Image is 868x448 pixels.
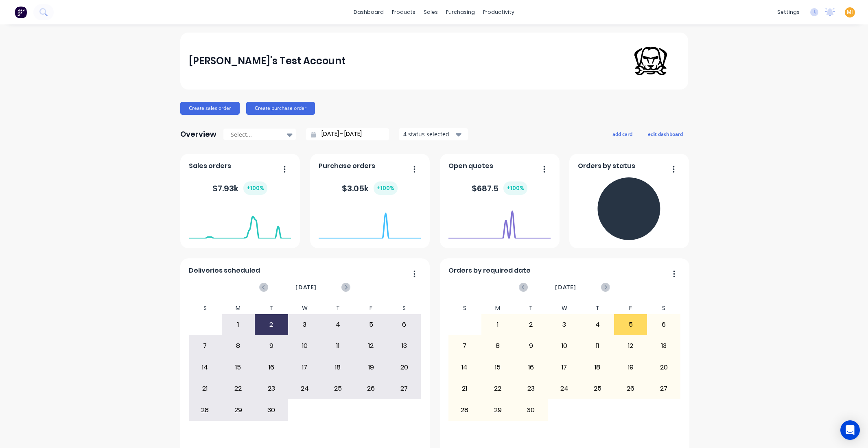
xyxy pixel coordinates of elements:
[581,357,614,378] div: 18
[180,126,216,142] div: Overview
[321,302,354,314] div: T
[607,129,638,139] button: add card
[555,283,576,292] span: [DATE]
[321,378,354,399] div: 25
[442,6,479,18] div: purchasing
[647,302,680,314] div: S
[189,161,231,171] span: Sales orders
[581,302,614,314] div: T
[614,378,647,399] div: 26
[420,6,442,18] div: sales
[840,420,860,440] div: Open Intercom Messenger
[482,378,514,399] div: 22
[515,336,547,356] div: 9
[548,357,581,378] div: 17
[614,357,647,378] div: 19
[578,161,635,171] span: Orders by status
[548,336,581,356] div: 10
[295,283,317,292] span: [DATE]
[515,315,547,335] div: 2
[388,357,420,378] div: 20
[189,378,221,399] div: 21
[503,181,527,195] div: + 100 %
[246,102,315,115] button: Create purchase order
[355,336,387,356] div: 12
[255,378,288,399] div: 23
[355,357,387,378] div: 19
[581,315,614,335] div: 4
[647,378,680,399] div: 27
[614,302,647,314] div: F
[388,6,420,18] div: products
[448,400,481,420] div: 28
[222,357,255,378] div: 15
[354,302,388,314] div: F
[399,128,468,140] button: 4 status selected
[614,336,647,356] div: 12
[472,181,527,195] div: $ 687.5
[189,266,260,275] span: Deliveries scheduled
[581,378,614,399] div: 25
[321,315,354,335] div: 4
[647,315,680,335] div: 6
[614,315,647,335] div: 5
[448,161,493,171] span: Open quotes
[289,315,321,335] div: 3
[222,336,255,356] div: 8
[355,315,387,335] div: 5
[180,102,240,115] button: Create sales order
[289,336,321,356] div: 10
[255,400,288,420] div: 30
[374,181,398,195] div: + 100 %
[222,315,255,335] div: 1
[479,6,518,18] div: productivity
[403,130,455,138] div: 4 status selected
[515,357,547,378] div: 16
[189,53,345,69] div: [PERSON_NAME]'s Test Account
[643,129,688,139] button: edit dashboard
[15,6,27,18] img: Factory
[255,302,288,314] div: T
[255,336,288,356] div: 9
[482,336,514,356] div: 8
[189,336,221,356] div: 7
[222,400,255,420] div: 29
[581,336,614,356] div: 11
[342,181,398,195] div: $ 3.05k
[847,9,853,16] span: MI
[548,302,581,314] div: W
[482,357,514,378] div: 15
[448,302,481,314] div: S
[388,378,420,399] div: 27
[388,315,420,335] div: 6
[448,378,481,399] div: 21
[514,302,548,314] div: T
[548,378,581,399] div: 24
[222,302,255,314] div: M
[355,378,387,399] div: 26
[350,6,388,18] a: dashboard
[288,302,321,314] div: W
[222,378,255,399] div: 22
[448,357,481,378] div: 14
[482,400,514,420] div: 29
[189,400,221,420] div: 28
[289,357,321,378] div: 17
[548,315,581,335] div: 3
[212,181,267,195] div: $ 7.93k
[255,315,288,335] div: 2
[319,161,375,171] span: Purchase orders
[388,336,420,356] div: 13
[481,302,515,314] div: M
[647,336,680,356] div: 13
[482,315,514,335] div: 1
[243,181,267,195] div: + 100 %
[255,357,288,378] div: 16
[321,357,354,378] div: 18
[188,302,222,314] div: S
[189,357,221,378] div: 14
[515,400,547,420] div: 30
[647,357,680,378] div: 20
[515,378,547,399] div: 23
[289,378,321,399] div: 24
